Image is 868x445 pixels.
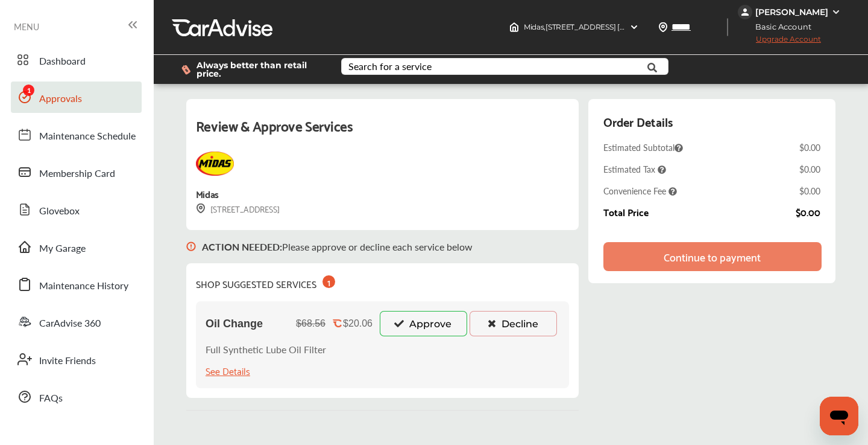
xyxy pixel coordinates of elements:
[738,34,821,50] span: Upgrade Account
[206,362,250,379] div: See Details
[755,7,828,18] div: [PERSON_NAME]
[197,61,322,78] span: Always better than retail price.
[603,206,649,217] div: Total Price
[799,185,820,197] div: $0.00
[186,230,196,263] img: svg+xml;base64,PHN2ZyB3aWR0aD0iMTYiIGhlaWdodD0iMTciIHZpZXdCb3g9IjAgMCAxNiAxNyIgZmlsbD0ibm9uZSIgeG...
[11,344,142,375] a: Invite Friends
[603,163,666,175] span: Estimated Tax
[296,318,325,329] div: $68.56
[629,22,639,32] img: header-down-arrow.9dd2ce7d.svg
[11,269,142,300] a: Maintenance History
[11,82,142,113] a: Approvals
[348,62,432,71] div: Search for a service
[343,318,373,329] div: $20.06
[39,278,128,294] span: Maintenance History
[524,22,729,31] span: Midas , [STREET_ADDRESS] [GEOGRAPHIC_DATA] , OH 43619
[206,318,263,330] span: Oil Change
[380,311,467,336] button: Approve
[322,275,335,288] div: 1
[799,141,820,153] div: $0.00
[738,5,752,19] img: jVpblrzwTbfkPYzPPzSLxeg0AAAAASUVORK5CYII=
[509,22,519,32] img: header-home-logo.8d720a4f.svg
[196,273,335,292] div: SHOP SUGGESTED SERVICES
[796,206,820,217] div: $0.00
[603,141,683,153] span: Estimated Subtotal
[11,231,142,263] a: My Garage
[206,342,326,356] p: Full Synthetic Lube Oil Filter
[196,114,569,152] div: Review & Approve Services
[196,185,219,202] div: Midas
[39,391,63,406] span: FAQs
[39,241,86,257] span: My Garage
[799,163,820,175] div: $0.00
[181,65,190,75] img: dollor_label_vector.a70140d1.svg
[658,22,668,32] img: location_vector.a44bc228.svg
[11,306,142,338] a: CarAdvise 360
[727,18,728,36] img: header-divider.bc55588e.svg
[11,381,142,412] a: FAQs
[202,240,473,254] p: Please approve or decline each service below
[11,119,142,150] a: Maintenance Schedule
[664,251,761,263] div: Continue to payment
[196,202,280,216] div: [STREET_ADDRESS]
[196,203,206,214] img: svg+xml;base64,PHN2ZyB3aWR0aD0iMTYiIGhlaWdodD0iMTciIHZpZXdCb3g9IjAgMCAxNiAxNyIgZmlsbD0ibm9uZSIgeG...
[14,22,39,31] span: MENU
[39,316,101,331] span: CarAdvise 360
[470,311,557,336] button: Decline
[39,91,82,107] span: Approvals
[831,7,841,17] img: WGsFRI8htEPBVLJbROoPRyZpYNWhNONpIPPETTm6eUC0GeLEiAAAAAElFTkSuQmCC
[11,156,142,188] a: Membership Card
[39,54,86,69] span: Dashboard
[739,21,820,33] span: Basic Account
[820,397,858,435] iframe: Button to launch messaging window
[603,185,677,197] span: Convenience Fee
[39,353,96,369] span: Invite Friends
[39,166,115,182] span: Membership Card
[39,203,80,219] span: Glovebox
[196,152,234,176] img: Midas+Logo_RGB.png
[11,194,142,225] a: Glovebox
[202,240,282,254] b: ACTION NEEDED :
[39,129,136,144] span: Maintenance Schedule
[603,111,673,132] div: Order Details
[11,44,142,75] a: Dashboard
